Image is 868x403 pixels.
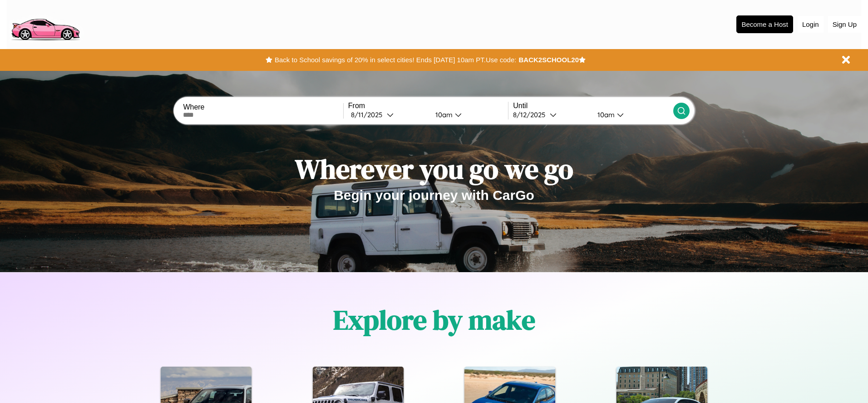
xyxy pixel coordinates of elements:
label: Where [183,103,343,111]
button: Become a Host [736,15,793,33]
label: Until [513,102,673,110]
b: BACK2SCHOOL20 [518,56,579,64]
button: Back to School savings of 20% in select cities! Ends [DATE] 10am PT.Use code: [272,54,518,66]
label: From [348,102,508,110]
button: Sign Up [828,16,861,33]
div: 8 / 12 / 2025 [513,110,550,119]
div: 10am [431,110,455,119]
button: Login [798,16,824,33]
div: 10am [593,110,617,119]
button: 10am [428,110,508,119]
h1: Explore by make [333,301,535,338]
button: 10am [590,110,673,119]
div: 8 / 11 / 2025 [351,110,387,119]
img: logo [7,5,84,43]
button: 8/11/2025 [348,110,428,119]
